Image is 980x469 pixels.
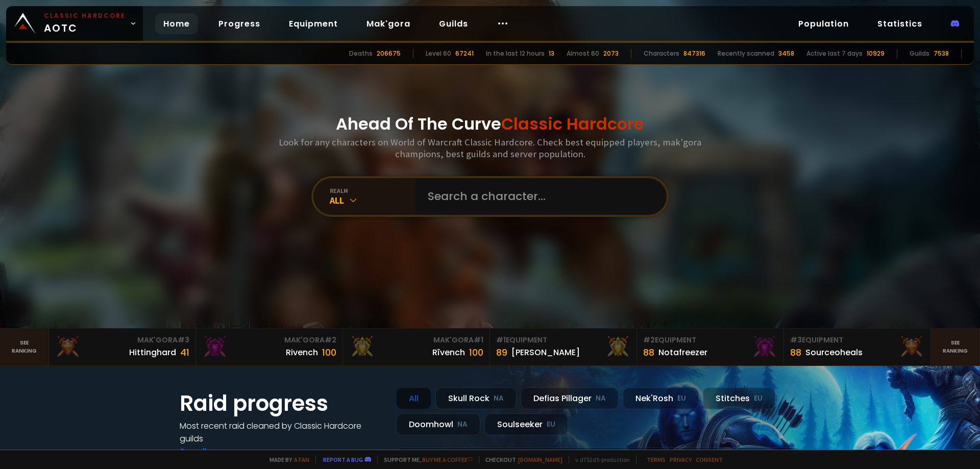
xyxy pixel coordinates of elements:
div: Stitches [703,387,775,409]
a: Statistics [869,13,930,34]
div: 88 [790,345,801,359]
a: Home [155,13,198,34]
div: 89 [496,345,507,359]
div: Equipment [643,335,777,345]
div: Almost 60 [567,49,599,58]
a: Guilds [431,13,476,34]
div: 3458 [778,49,794,58]
div: 41 [180,345,189,359]
div: All [330,194,415,206]
div: Level 60 [426,49,451,58]
small: EU [754,393,763,404]
a: #2Equipment88Notafreezer [637,329,784,365]
h3: Look for any characters on World of Warcraft Classic Hardcore. Check best equipped players, mak'g... [275,136,705,160]
span: Classic Hardcore [501,112,644,135]
small: NA [596,393,606,404]
a: See all progress [180,446,246,457]
a: Mak'Gora#1Rîvench100 [343,329,490,365]
a: Equipment [281,13,346,34]
div: All [396,387,431,409]
div: Mak'Gora [349,335,483,345]
a: Terms [647,456,666,463]
span: AOTC [44,11,126,36]
a: [DOMAIN_NAME] [518,456,562,463]
small: EU [677,393,686,404]
span: Made by [263,456,309,463]
div: Rîvench [432,346,465,359]
a: Report a bug [323,456,363,463]
div: Equipment [790,335,924,345]
span: # 2 [325,335,336,345]
div: Doomhowl [396,413,480,435]
div: Rivench [286,346,318,359]
div: Sourceoheals [805,346,863,359]
div: 847316 [683,49,705,58]
small: NA [457,419,468,430]
div: Active last 7 days [806,49,863,58]
a: Seeranking [931,329,980,365]
div: 10929 [867,49,885,58]
span: # 3 [178,335,189,345]
a: Population [790,13,857,34]
a: Mak'Gora#2Rivench100 [196,329,343,365]
h4: Most recent raid cleaned by Classic Hardcore guilds [180,419,384,445]
span: v. d752d5 - production [569,456,630,463]
div: realm [330,187,415,194]
a: Classic HardcoreAOTC [6,6,143,41]
a: #3Equipment88Sourceoheals [784,329,931,365]
div: Recently scanned [718,49,774,58]
h1: Raid progress [180,387,384,419]
div: 206675 [377,49,401,58]
span: # 1 [496,335,506,345]
div: 100 [322,345,336,359]
div: Skull Rock [435,387,517,409]
div: Characters [644,49,679,58]
span: Support me, [377,456,473,463]
span: Checkout [479,456,562,463]
div: Defias Pillager [521,387,619,409]
div: 2073 [603,49,619,58]
span: # 2 [643,335,655,345]
a: #1Equipment89[PERSON_NAME] [490,329,637,365]
div: [PERSON_NAME] [511,346,580,359]
div: Notafreezer [658,346,707,359]
a: a fan [294,456,309,463]
span: # 1 [474,335,483,345]
div: Mak'Gora [202,335,336,345]
div: 67241 [455,49,474,58]
div: Deaths [349,49,373,58]
div: 7538 [934,49,949,58]
div: Hittinghard [129,346,176,359]
div: 88 [643,345,654,359]
a: Mak'Gora#3Hittinghard41 [49,329,196,365]
a: Consent [696,456,723,463]
div: Guilds [910,49,929,58]
div: Mak'Gora [55,335,189,345]
small: Classic Hardcore [44,11,126,20]
a: Progress [210,13,268,34]
div: 100 [469,345,483,359]
small: NA [494,393,504,404]
div: Soulseeker [484,413,568,435]
a: Buy me a coffee [422,456,473,463]
div: Nek'Rosh [623,387,699,409]
div: In the last 12 hours [486,49,545,58]
div: 13 [549,49,554,58]
small: EU [547,419,555,430]
div: Equipment [496,335,630,345]
a: Privacy [670,456,692,463]
input: Search a character... [422,178,654,215]
a: Mak'gora [358,13,419,34]
h1: Ahead Of The Curve [336,112,644,136]
span: # 3 [790,335,802,345]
